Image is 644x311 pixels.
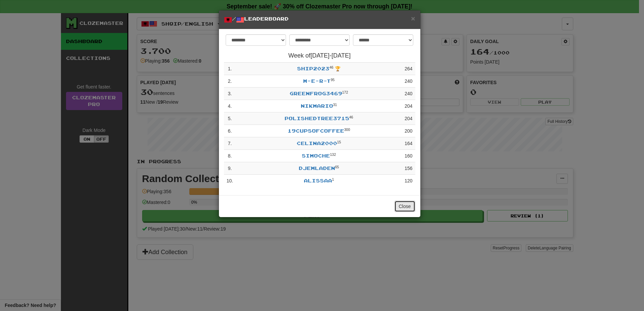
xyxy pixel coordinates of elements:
button: Close [411,15,415,22]
td: 200 [402,125,415,137]
td: 9 . [224,162,236,175]
a: PolishedTree3715 [285,115,349,121]
a: Alissaa [304,178,332,183]
span: × [411,14,415,22]
td: 240 [402,88,415,100]
a: nikmario [301,103,333,109]
td: 264 [402,63,415,75]
h5: / Leaderboard [224,15,415,24]
td: 4 . [224,100,236,112]
td: 204 [402,112,415,125]
td: 204 [402,100,415,112]
td: 240 [402,75,415,88]
td: 3 . [224,88,236,100]
td: 1 . [224,63,236,75]
sup: Level 95 [331,78,335,82]
td: 10 . [224,175,236,187]
sup: Level 300 [344,128,350,132]
sup: Level 31 [333,103,337,107]
sup: Level 65 [335,165,339,169]
td: 2 . [224,75,236,88]
sup: Level 46 [349,115,353,119]
button: Close [394,201,415,212]
td: 120 [402,175,415,187]
sup: Level 172 [342,90,348,94]
sup: Level 1 [332,177,334,181]
td: 156 [402,162,415,175]
a: djemladen [299,165,335,171]
a: GreenFrog3469 [290,91,342,96]
sup: Level 132 [330,152,336,157]
td: 164 [402,137,415,150]
sup: Level 15 [337,140,341,144]
td: 7 . [224,137,236,150]
a: Simoche [302,153,330,159]
a: Ship2023 [297,66,329,71]
a: 19cupsofcoffee [288,128,344,134]
td: 160 [402,150,415,162]
h4: Week of [DATE] - [DATE] [224,53,415,59]
span: 🏆 [335,66,341,71]
sup: Level 46 [329,65,333,69]
a: m-e-r-t [303,78,331,84]
td: 6 . [224,125,236,137]
td: 8 . [224,150,236,162]
td: 5 . [224,112,236,125]
a: Celina2000 [297,140,337,146]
